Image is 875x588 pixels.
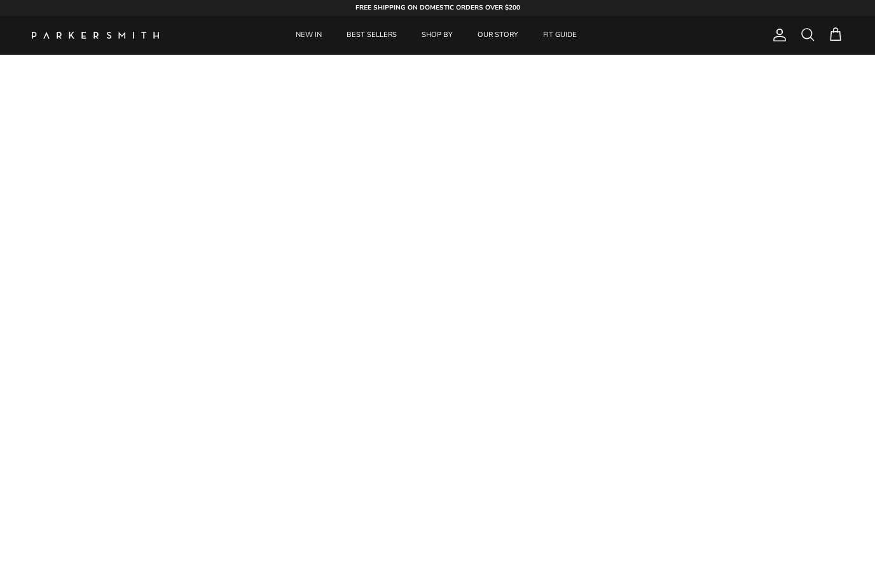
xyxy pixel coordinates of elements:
[532,16,588,55] a: FIT GUIDE
[767,27,787,43] a: Account
[466,16,530,55] a: OUR STORY
[32,32,159,39] a: Parker Smith
[335,16,408,55] a: BEST SELLERS
[189,16,683,55] div: Primary
[410,16,464,55] a: SHOP BY
[355,3,520,12] strong: FREE SHIPPING ON DOMESTIC ORDERS OVER $200
[284,16,333,55] a: NEW IN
